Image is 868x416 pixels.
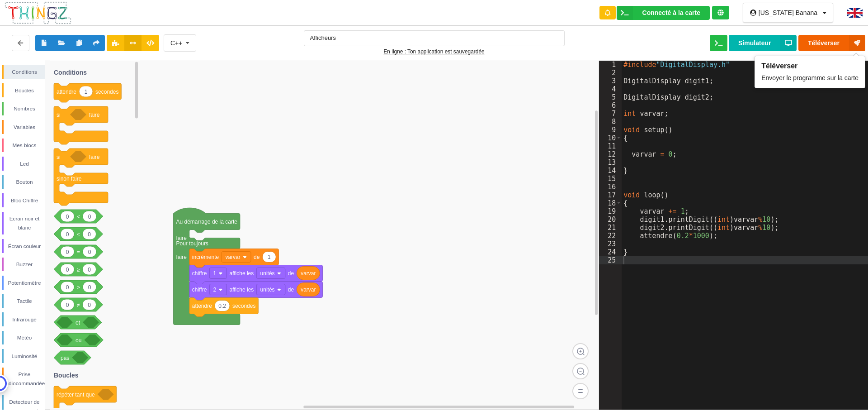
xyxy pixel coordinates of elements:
[4,214,45,232] div: Ecran noir et blanc
[89,112,100,118] text: faire
[225,254,240,260] text: varvar
[176,254,187,260] text: faire
[599,150,622,158] div: 12
[77,284,80,291] text: >
[4,278,45,287] div: Potentiomètre
[88,284,91,291] text: 0
[599,175,622,183] div: 15
[288,287,294,293] text: de
[57,154,61,160] text: si
[599,118,622,126] div: 8
[710,35,727,51] button: Ouvrir le moniteur
[268,254,271,260] text: 1
[95,89,118,95] text: secondes
[599,126,622,134] div: 9
[4,242,45,251] div: Écran couleur
[192,303,212,309] text: attendre
[88,302,91,308] text: 0
[213,270,217,277] text: 1
[599,232,622,240] div: 22
[301,287,316,293] text: varvar
[57,89,76,95] text: attendre
[170,40,182,46] div: C++
[304,47,565,56] div: En ligne : Ton application est sauvegardée
[599,158,622,167] div: 13
[4,141,45,150] div: Mes blocs
[4,177,45,186] div: Bouton
[77,214,80,220] text: <
[192,270,207,277] text: chiffre
[4,104,45,113] div: Nombres
[192,254,219,260] text: incrémente
[88,231,91,238] text: 0
[57,176,82,182] text: sinon faire
[599,69,622,77] div: 2
[88,267,91,273] text: 0
[599,110,622,118] div: 7
[229,287,254,293] text: affiche les
[176,219,238,225] text: Au démarrage de la carte
[4,196,45,205] div: Bloc Chiffre
[599,199,622,207] div: 18
[599,93,622,101] div: 5
[759,10,817,16] div: [US_STATE] Banana
[761,70,859,82] div: Envoyer le programme sur la carte
[599,183,622,191] div: 16
[599,248,622,256] div: 24
[213,287,217,293] text: 2
[88,214,91,220] text: 0
[599,85,622,93] div: 4
[642,10,700,16] div: Connecté à la carte
[761,62,859,70] div: Téléverser
[88,249,91,255] text: 0
[218,303,226,309] text: 0.2
[729,35,797,51] button: Simulateur
[617,6,710,20] div: Ta base fonctionne bien !
[192,287,207,293] text: chiffre
[599,207,622,215] div: 19
[798,35,865,51] button: Téléverser
[77,267,80,273] text: ≥
[66,284,69,291] text: 0
[599,215,622,224] div: 20
[712,6,729,19] div: Tu es connecté au serveur de création de Thingz
[77,302,80,308] text: ≠
[232,303,255,309] text: secondes
[85,89,88,95] text: 1
[599,224,622,232] div: 21
[599,191,622,199] div: 17
[4,123,45,132] div: Variables
[599,167,622,175] div: 14
[66,302,69,308] text: 0
[54,69,87,76] text: Conditions
[77,249,80,255] text: =
[288,270,294,277] text: de
[229,270,254,277] text: affiche les
[599,256,622,264] div: 25
[4,260,45,269] div: Buzzer
[260,287,275,293] text: unités
[66,214,69,220] text: 0
[4,1,72,25] img: thingz_logo.png
[599,77,622,85] div: 3
[4,86,45,95] div: Boucles
[254,254,260,260] text: de
[4,315,45,324] div: Infrarouge
[599,142,622,150] div: 11
[66,267,69,273] text: 0
[66,231,69,238] text: 0
[176,235,187,241] text: faire
[4,296,45,306] div: Tactile
[301,270,316,277] text: varvar
[599,61,622,69] div: 1
[847,8,863,18] img: gb.png
[599,240,622,248] div: 23
[4,159,45,168] div: Led
[89,154,100,160] text: faire
[4,67,45,77] div: Conditions
[176,240,208,247] text: Pour toujours
[260,270,275,277] text: unités
[599,101,622,110] div: 6
[57,112,61,118] text: si
[77,231,80,238] text: ≤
